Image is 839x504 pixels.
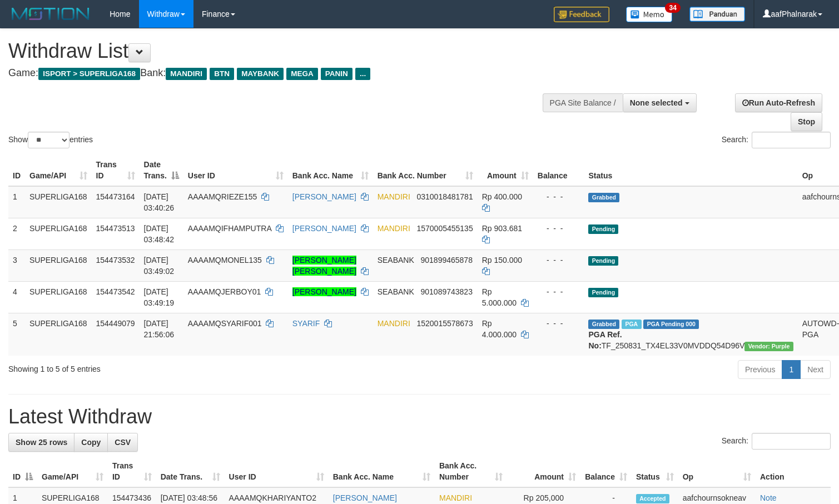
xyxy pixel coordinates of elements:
td: 2 [8,218,25,249]
span: Vendor URL: https://trx4.1velocity.biz [744,342,793,351]
span: MANDIRI [439,493,472,502]
button: None selected [623,93,697,112]
div: - - - [538,286,580,297]
th: Action [756,456,831,487]
span: PANIN [321,68,353,80]
th: Status: activate to sort column ascending [632,456,678,487]
span: MANDIRI [378,319,410,328]
a: [PERSON_NAME] [292,192,356,201]
span: Pending [588,224,618,234]
span: AAAAMQMONEL135 [188,256,262,265]
a: Run Auto-Refresh [735,93,822,112]
a: Copy [74,433,108,452]
th: Balance: activate to sort column ascending [580,456,632,487]
div: - - - [538,191,580,202]
span: SEABANK [378,287,414,296]
span: SEABANK [378,256,414,265]
a: Show 25 rows [8,433,75,452]
span: Show 25 rows [16,438,67,447]
label: Search: [722,433,831,450]
h1: Latest Withdraw [8,406,831,428]
th: Bank Acc. Name: activate to sort column ascending [329,456,435,487]
td: SUPERLIGA168 [25,186,92,218]
th: Date Trans.: activate to sort column descending [140,154,183,186]
td: SUPERLIGA168 [25,313,92,356]
a: SYARIF [292,319,320,328]
span: Rp 400.000 [482,192,522,201]
span: MANDIRI [166,68,207,80]
h4: Game: Bank: [8,68,548,79]
span: AAAAMQRIEZE155 [188,192,257,201]
td: 4 [8,281,25,313]
div: - - - [538,255,580,266]
span: MANDIRI [378,224,410,233]
span: Rp 150.000 [482,256,522,265]
div: PGA Site Balance / [543,93,623,112]
th: ID [8,154,25,186]
span: Grabbed [588,320,619,329]
input: Search: [752,433,831,450]
span: 154473164 [96,192,135,201]
th: User ID: activate to sort column ascending [225,456,329,487]
span: BTN [210,68,234,80]
span: Rp 5.000.000 [482,287,517,307]
span: AAAAMQIFHAMPUTRA [188,224,271,233]
a: Note [760,493,777,502]
span: MANDIRI [378,192,410,201]
span: AAAAMQJERBOY01 [188,287,261,296]
td: 3 [8,249,25,281]
span: Pending [588,288,618,297]
th: Bank Acc. Number: activate to sort column ascending [373,154,478,186]
label: Search: [722,132,831,148]
span: 34 [665,3,680,13]
td: SUPERLIGA168 [25,281,92,313]
span: [DATE] 21:56:06 [144,319,175,339]
span: Copy 901899465878 to clipboard [420,256,472,265]
th: Op: activate to sort column ascending [678,456,756,487]
span: Copy 0310018481781 to clipboard [416,192,473,201]
span: Rp 4.000.000 [482,319,517,339]
td: TF_250831_TX4EL33V0MVDDQ54D96V [584,313,797,356]
th: User ID: activate to sort column ascending [183,154,288,186]
th: Trans ID: activate to sort column ascending [92,154,140,186]
a: CSV [107,433,138,452]
a: [PERSON_NAME] [292,287,356,296]
span: MEGA [286,68,318,80]
div: - - - [538,223,580,234]
span: Copy [81,438,101,447]
span: [DATE] 03:40:26 [144,192,175,212]
span: CSV [115,438,131,447]
span: 154449079 [96,319,135,328]
th: Bank Acc. Number: activate to sort column ascending [435,456,508,487]
span: 154473542 [96,287,135,296]
div: Showing 1 to 5 of 5 entries [8,359,341,375]
th: Status [584,154,797,186]
h1: Withdraw List [8,40,548,62]
span: [DATE] 03:49:02 [144,256,175,276]
span: Marked by aafchoeunmanni [622,320,641,329]
a: Previous [738,360,782,379]
span: [DATE] 03:49:19 [144,287,175,307]
span: Accepted [636,494,669,503]
a: 1 [782,360,801,379]
img: MOTION_logo.png [8,6,93,22]
th: ID: activate to sort column descending [8,456,37,487]
b: PGA Ref. No: [588,330,622,350]
th: Balance [533,154,584,186]
span: PGA Pending [643,320,699,329]
img: Feedback.jpg [554,7,609,22]
select: Showentries [28,132,69,148]
span: Copy 1520015578673 to clipboard [416,319,473,328]
span: Copy 901089743823 to clipboard [420,287,472,296]
label: Show entries [8,132,93,148]
span: Copy 1570005455135 to clipboard [416,224,473,233]
span: MAYBANK [237,68,284,80]
a: Stop [791,112,822,131]
a: [PERSON_NAME] [292,224,356,233]
th: Game/API: activate to sort column ascending [25,154,92,186]
a: Next [800,360,831,379]
span: Rp 903.681 [482,224,522,233]
th: Bank Acc. Name: activate to sort column ascending [288,154,373,186]
span: None selected [630,98,683,107]
span: Pending [588,256,618,266]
